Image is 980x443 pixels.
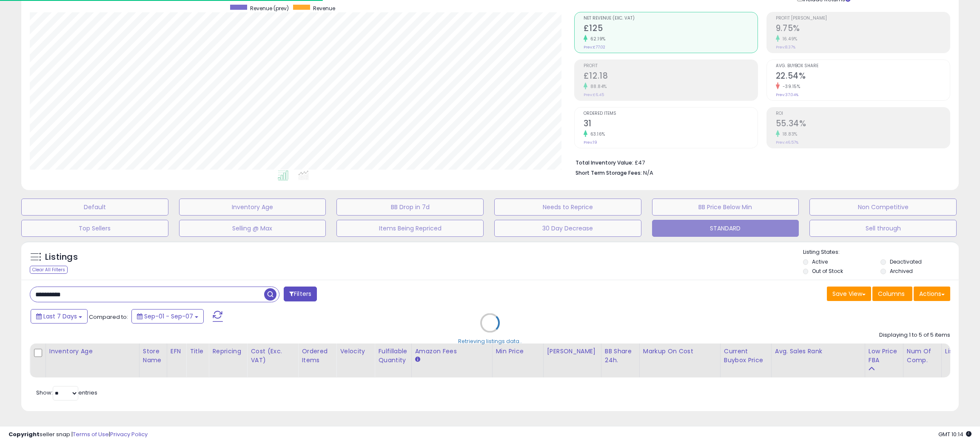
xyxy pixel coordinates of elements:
[336,199,484,216] button: BB Drop in 7d
[809,220,957,237] button: Sell through
[458,338,522,345] div: Retrieving listings data..
[73,430,109,438] a: Terms of Use
[652,220,799,237] button: STANDARD
[587,131,605,137] small: 63.16%
[336,220,484,237] button: Items Being Repriced
[652,199,799,216] button: BB Price Below Min
[179,220,326,237] button: Selling @ Max
[584,64,758,68] span: Profit
[575,157,944,167] li: £47
[21,220,168,237] button: Top Sellers
[9,431,148,439] div: seller snap | |
[313,5,335,12] span: Revenue
[780,83,801,90] small: -39.15%
[584,92,604,97] small: Prev: £6.45
[584,45,605,50] small: Prev: £77.02
[776,23,950,35] h2: 9.75%
[584,111,758,116] span: Ordered Items
[9,430,40,438] strong: Copyright
[584,140,597,145] small: Prev: 19
[776,140,798,145] small: Prev: 46.57%
[776,92,798,97] small: Prev: 37.04%
[584,16,758,21] span: Net Revenue (Exc. VAT)
[780,36,798,42] small: 16.49%
[584,119,758,130] h2: 31
[179,199,326,216] button: Inventory Age
[809,199,957,216] button: Non Competitive
[780,131,798,137] small: 18.83%
[584,23,758,35] h2: £125
[776,16,950,21] span: Profit [PERSON_NAME]
[110,430,148,438] a: Privacy Policy
[21,199,168,216] button: Default
[643,169,653,177] span: N/A
[587,36,606,42] small: 62.19%
[776,71,950,82] h2: 22.54%
[584,71,758,82] h2: £12.18
[494,220,641,237] button: 30 Day Decrease
[776,111,950,116] span: ROI
[776,64,950,68] span: Avg. Buybox Share
[938,430,971,438] span: 2025-09-15 10:14 GMT
[575,169,642,176] b: Short Term Storage Fees:
[776,45,795,50] small: Prev: 8.37%
[776,119,950,130] h2: 55.34%
[494,199,641,216] button: Needs to Reprice
[587,83,607,90] small: 88.84%
[575,159,633,166] b: Total Inventory Value:
[250,5,289,12] span: Revenue (prev)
